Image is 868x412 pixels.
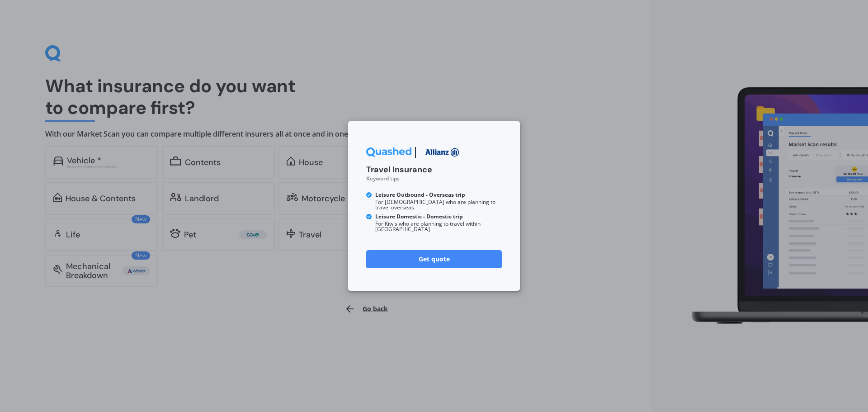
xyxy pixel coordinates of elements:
[420,144,465,161] img: Allianz.webp
[375,214,502,219] b: Leisure Domestic - Domestic trip
[375,192,502,210] small: For [DEMOGRAPHIC_DATA] who are planning to travel overseas
[366,165,502,175] h3: Travel Insurance
[366,175,400,182] small: Keyword tips
[375,192,502,198] b: Leisure Outbound - Overseas trip
[366,250,502,268] a: Get quote
[375,214,502,232] small: For Kiwis who are planning to travel within [GEOGRAPHIC_DATA]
